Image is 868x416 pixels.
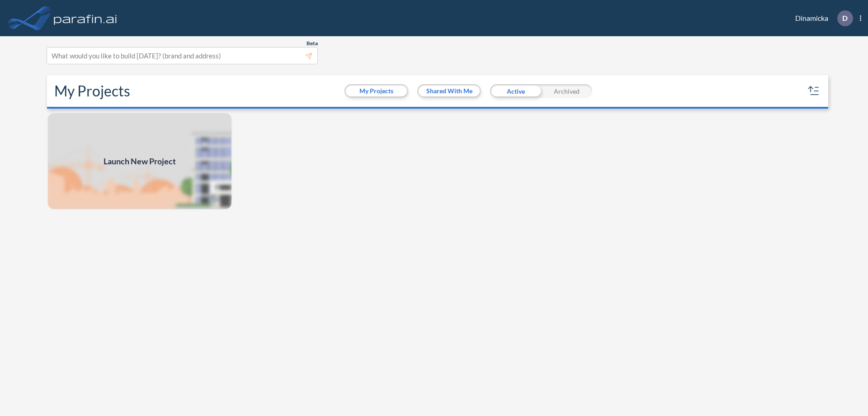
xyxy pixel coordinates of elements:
[541,84,592,98] div: Archived
[842,14,848,22] p: D
[782,10,861,26] div: Dinamicka
[419,86,480,96] button: Shared With Me
[104,155,176,167] span: Launch New Project
[54,82,130,100] h2: My Projects
[307,40,318,47] span: Beta
[52,9,119,27] img: logo
[47,112,232,210] img: add
[47,112,232,210] a: Launch New Project
[490,84,541,98] div: Active
[807,84,821,98] button: sort
[346,86,407,96] button: My Projects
